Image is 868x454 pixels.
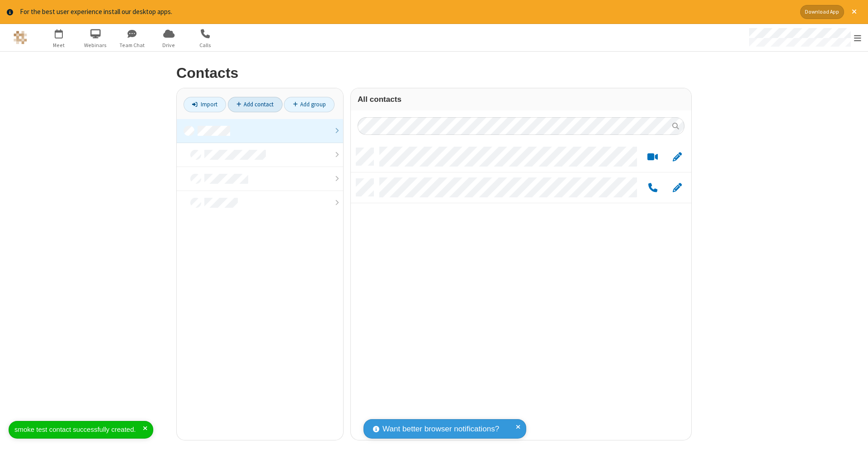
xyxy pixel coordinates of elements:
[152,41,186,49] span: Drive
[644,182,661,193] button: Call by phone
[668,182,686,193] button: Edit
[847,5,861,19] button: Close alert
[358,95,684,104] h3: All contacts
[189,41,222,49] span: Calls
[14,425,143,435] div: smoke test contact successfully created.
[20,7,793,17] div: For the best user experience install our desktop apps.
[800,5,844,19] button: Download App
[79,41,113,49] span: Webinars
[184,97,226,112] a: Import
[115,41,149,49] span: Team Chat
[741,24,868,51] div: Open menu
[382,423,499,435] span: Want better browser notifications?
[644,151,661,162] button: Start a video meeting
[668,151,686,162] button: Edit
[284,97,335,112] a: Add group
[228,97,283,112] a: Add contact
[14,31,27,44] img: QA Selenium DO NOT DELETE OR CHANGE
[3,24,37,51] button: Logo
[351,142,691,441] div: grid
[42,41,76,49] span: Meet
[176,65,692,81] h2: Contacts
